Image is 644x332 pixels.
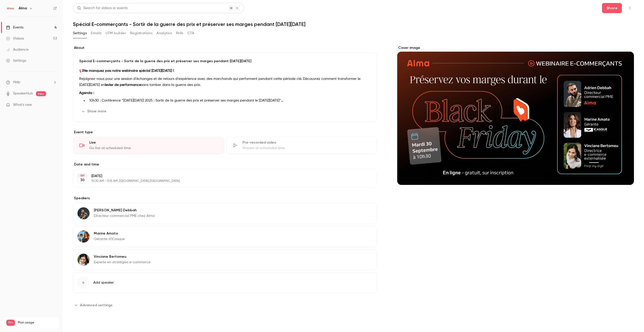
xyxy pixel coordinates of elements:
[13,91,33,96] a: SpeakerHub
[156,29,172,37] button: Analytics
[73,21,634,27] h1: Spécial E-commerçants - Sortir de la guerre des prix et préserver ses marges pendant [DATE][DATE]
[93,280,114,285] span: Add speaker
[6,47,28,52] div: Audience
[73,162,377,167] label: Date and time
[6,4,14,12] img: Alma
[106,29,126,37] button: UTM builder
[89,140,218,145] div: Live
[73,203,377,224] div: Adrien Debbah[PERSON_NAME] DebbahDirecteur commercial PME chez Alma
[79,107,109,115] button: Show more
[73,45,377,50] label: About
[6,80,57,85] li: help-dropdown-opener
[73,301,377,309] section: Advanced settings
[94,254,150,259] p: Vinciane Bertomeu
[73,226,377,247] div: Marine AmatoMarine AmatoGérante d'iCasque
[89,146,218,151] div: Go live at scheduled time
[77,6,128,11] div: Search for videos or events
[91,29,101,37] button: Emails
[94,208,155,213] p: [PERSON_NAME] Debbah
[77,207,90,219] img: Adrien Debbah
[19,6,27,11] h6: Alma
[79,68,371,74] p: 📢
[243,146,371,151] div: Stream at scheduled time
[226,137,377,154] div: Pre-recorded videoStream at scheduled time
[80,303,112,308] span: Advanced settings
[13,80,20,85] span: Help
[79,91,94,95] strong: Agenda :
[13,102,32,108] span: What's new
[36,91,46,96] span: new
[73,137,224,154] div: LiveGo live at scheduled time
[84,69,174,73] strong: Ne manquez pas notre webinaire spécial [DATE][DATE] !
[73,29,87,37] button: Settings
[105,83,141,87] strong: levier de performance
[91,174,350,179] p: [DATE]
[18,321,57,325] span: Plan usage
[397,45,634,185] section: Cover image
[73,301,115,309] button: Advanced settings
[187,29,194,37] button: CTA
[94,213,155,218] p: Directeur commercial PME chez Alma
[6,25,23,30] div: Events
[79,76,371,88] p: Rejoignez-nous pour une session d’échanges et de retours d’expérience avec des marchands qui perf...
[77,230,90,243] img: Marine Amato
[73,272,377,293] button: Add speaker
[94,237,125,242] p: Gérante d'iCasque
[6,36,24,41] div: Videos
[73,130,377,135] p: Event type
[78,174,87,177] div: SEP
[176,29,183,37] button: Polls
[73,249,377,270] div: Vinciane BertomeuVinciane BertomeuExperte en stratégies e-commerce
[79,59,371,64] p: Spécial E-commerçants - Sortir de la guerre des prix et préserver ses marges pendant [DATE][DATE]
[91,179,350,183] p: 10:30 AM - 11:15 AM, [GEOGRAPHIC_DATA]/[GEOGRAPHIC_DATA]
[87,98,371,103] li: 10h30 : Conférence “[DATE][DATE] 2025 : Sortir de la guerre des prix et préserver ses marges pend...
[397,45,634,50] label: Cover image
[94,231,125,236] p: Marine Amato
[6,58,26,63] div: Settings
[80,178,85,183] p: 30
[243,140,371,145] div: Pre-recorded video
[6,320,15,326] span: Pro
[94,260,150,265] p: Experte en stratégies e-commerce
[73,196,377,201] label: Speakers
[602,3,622,13] button: Share
[51,103,57,107] iframe: Noticeable Trigger
[77,254,90,266] img: Vinciane Bertomeu
[130,29,152,37] button: Registrations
